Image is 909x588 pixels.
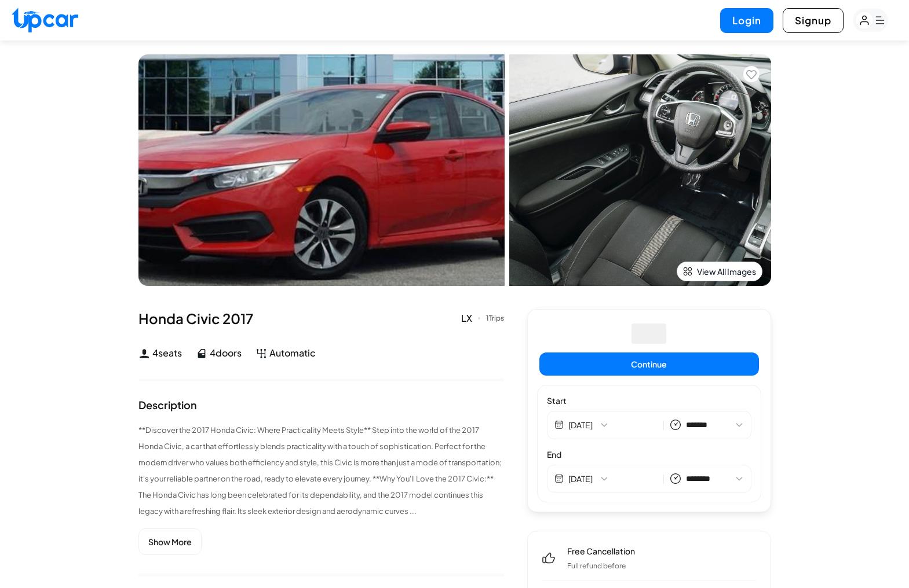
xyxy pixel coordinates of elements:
button: Signup [783,8,844,33]
button: Add to favorites [743,66,760,82]
img: Upcar Logo [12,8,78,32]
img: Car [138,54,505,286]
p: Full refund before [567,561,635,571]
p: **Discover the 2017 Honda Civic: Where Practicality Meets Style** Step into the world of the 2017... [138,422,504,519]
button: [DATE] [568,419,657,431]
span: 4 seats [152,346,182,360]
span: View All Images [697,266,756,277]
span: Automatic [269,346,316,360]
div: LX [461,311,480,325]
button: View All Images [677,262,762,281]
button: [DATE] [568,473,657,484]
img: Car Image 1 [509,54,771,286]
img: view-all [683,267,692,276]
span: | [662,418,665,432]
span: 4 doors [210,346,242,360]
span: Free Cancellation [567,545,635,557]
button: Login [720,8,773,33]
button: Continue [539,352,759,376]
button: Show More [138,528,202,555]
div: Honda Civic 2017 [138,309,504,328]
span: | [662,472,665,486]
div: 1 Trips [486,315,504,322]
label: Start [547,395,751,406]
label: End [547,449,751,460]
div: Description [138,400,197,410]
img: free-cancel [542,551,556,565]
